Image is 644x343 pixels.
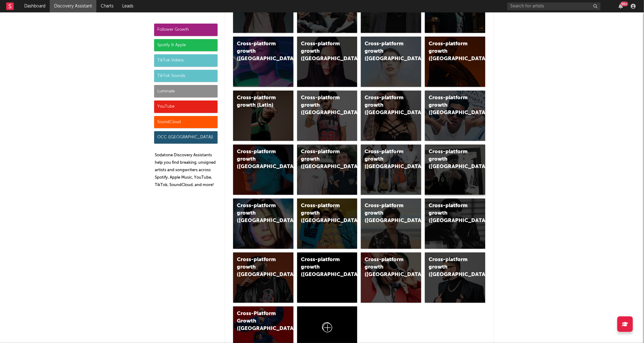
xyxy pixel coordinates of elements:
[154,116,218,128] div: SoundCloud
[620,2,628,6] div: 99 +
[425,252,485,303] a: Cross-platform growth ([GEOGRAPHIC_DATA])
[233,145,293,195] a: Cross-platform growth ([GEOGRAPHIC_DATA])
[365,148,407,171] div: Cross-platform growth ([GEOGRAPHIC_DATA])
[361,37,421,87] a: Cross-platform growth ([GEOGRAPHIC_DATA])
[301,40,343,63] div: Cross-platform growth ([GEOGRAPHIC_DATA])
[233,91,293,141] a: Cross-platform growth (Latin)
[237,256,279,278] div: Cross-platform growth ([GEOGRAPHIC_DATA])
[425,145,485,195] a: Cross-platform growth ([GEOGRAPHIC_DATA])
[429,256,471,278] div: Cross-platform growth ([GEOGRAPHIC_DATA])
[301,148,343,171] div: Cross-platform growth ([GEOGRAPHIC_DATA])
[301,256,343,278] div: Cross-platform growth ([GEOGRAPHIC_DATA]/[GEOGRAPHIC_DATA]/[GEOGRAPHIC_DATA])
[429,202,471,225] div: Cross-platform growth ([GEOGRAPHIC_DATA])
[425,198,485,249] a: Cross-platform growth ([GEOGRAPHIC_DATA])
[429,40,471,63] div: Cross-platform growth ([GEOGRAPHIC_DATA])
[233,37,293,87] a: Cross-platform growth ([GEOGRAPHIC_DATA])
[154,100,218,113] div: YouTube
[297,198,357,249] a: Cross-platform growth ([GEOGRAPHIC_DATA])
[365,202,407,225] div: Cross-platform growth ([GEOGRAPHIC_DATA])
[429,148,471,171] div: Cross-platform growth ([GEOGRAPHIC_DATA])
[155,152,218,189] p: Sodatone Discovery Assistants help you find breaking, unsigned artists and songwriters across Spo...
[233,198,293,249] a: Cross-platform growth ([GEOGRAPHIC_DATA])
[301,94,343,117] div: Cross-platform growth ([GEOGRAPHIC_DATA])
[301,202,343,225] div: Cross-platform growth ([GEOGRAPHIC_DATA])
[237,40,279,63] div: Cross-platform growth ([GEOGRAPHIC_DATA])
[619,4,623,9] button: 99+
[297,91,357,141] a: Cross-platform growth ([GEOGRAPHIC_DATA])
[425,91,485,141] a: Cross-platform growth ([GEOGRAPHIC_DATA])
[154,70,218,82] div: TikTok Sounds
[297,145,357,195] a: Cross-platform growth ([GEOGRAPHIC_DATA])
[297,252,357,303] a: Cross-platform growth ([GEOGRAPHIC_DATA]/[GEOGRAPHIC_DATA]/[GEOGRAPHIC_DATA])
[233,252,293,303] a: Cross-platform growth ([GEOGRAPHIC_DATA])
[154,39,218,51] div: Spotify & Apple
[237,310,279,332] div: Cross-Platform Growth ([GEOGRAPHIC_DATA])
[154,85,218,97] div: Luminate
[361,91,421,141] a: Cross-platform growth ([GEOGRAPHIC_DATA])
[154,131,218,144] div: OCC ([GEOGRAPHIC_DATA])
[429,94,471,117] div: Cross-platform growth ([GEOGRAPHIC_DATA])
[365,256,407,278] div: Cross-platform growth ([GEOGRAPHIC_DATA])
[365,94,407,117] div: Cross-platform growth ([GEOGRAPHIC_DATA])
[361,198,421,249] a: Cross-platform growth ([GEOGRAPHIC_DATA])
[237,202,279,225] div: Cross-platform growth ([GEOGRAPHIC_DATA])
[507,2,600,10] input: Search for artists
[425,37,485,87] a: Cross-platform growth ([GEOGRAPHIC_DATA])
[154,54,218,67] div: TikTok Videos
[361,145,421,195] a: Cross-platform growth ([GEOGRAPHIC_DATA])
[237,94,279,109] div: Cross-platform growth (Latin)
[154,24,218,36] div: Follower Growth
[365,40,407,63] div: Cross-platform growth ([GEOGRAPHIC_DATA])
[237,148,279,171] div: Cross-platform growth ([GEOGRAPHIC_DATA])
[297,37,357,87] a: Cross-platform growth ([GEOGRAPHIC_DATA])
[361,252,421,303] a: Cross-platform growth ([GEOGRAPHIC_DATA])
